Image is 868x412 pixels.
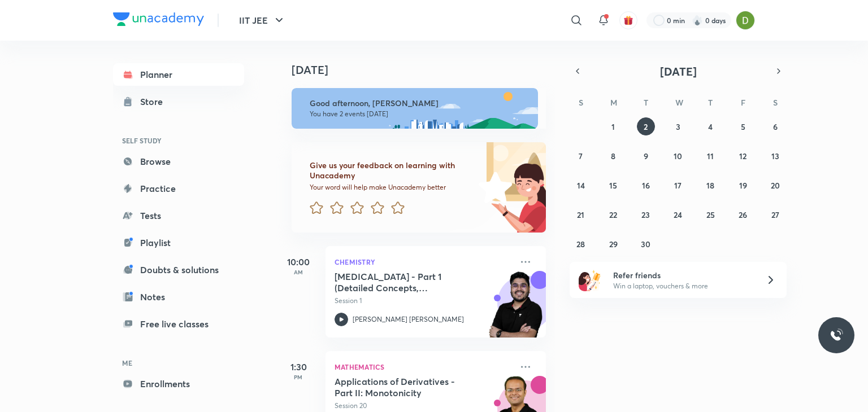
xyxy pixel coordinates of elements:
h5: Applications of Derivatives - Part II: Monotonicity [335,376,475,398]
abbr: September 24, 2025 [674,209,682,220]
img: Company Logo [113,12,204,26]
abbr: September 8, 2025 [611,151,615,161]
button: September 5, 2025 [734,117,752,135]
div: Store [140,95,170,108]
button: September 18, 2025 [701,176,719,194]
abbr: Tuesday [644,97,648,108]
a: Company Logo [113,12,204,29]
abbr: September 26, 2025 [739,209,747,220]
abbr: September 4, 2025 [708,121,713,132]
a: Practice [113,177,244,200]
p: Your word will help make Unacademy better [310,183,475,192]
p: Win a laptop, vouchers & more [613,281,752,291]
abbr: September 21, 2025 [577,209,584,220]
a: Browse [113,150,244,173]
button: September 22, 2025 [604,205,622,223]
abbr: September 10, 2025 [674,151,682,161]
p: PM [276,374,321,380]
p: [PERSON_NAME] [PERSON_NAME] [353,314,464,325]
a: Free live classes [113,313,244,335]
abbr: September 25, 2025 [706,209,715,220]
abbr: September 30, 2025 [641,239,650,249]
button: September 23, 2025 [637,205,655,223]
button: September 14, 2025 [572,176,590,194]
button: September 9, 2025 [637,147,655,165]
abbr: Wednesday [675,97,683,108]
button: September 29, 2025 [604,235,622,253]
button: September 24, 2025 [669,205,687,223]
h6: SELF STUDY [113,131,244,150]
abbr: September 22, 2025 [609,209,617,220]
abbr: September 2, 2025 [644,121,648,132]
a: Planner [113,63,244,86]
p: You have 2 events [DATE] [310,109,528,119]
img: ttu [830,328,843,342]
button: September 15, 2025 [604,176,622,194]
button: September 21, 2025 [572,205,590,223]
abbr: Sunday [579,97,583,108]
img: Divyani Bhatkar [736,11,755,30]
button: September 27, 2025 [766,205,784,223]
button: September 20, 2025 [766,176,784,194]
button: September 26, 2025 [734,205,752,223]
h5: Hydrocarbons - Part 1 (Detailed Concepts, Mechanism, Critical Thinking and Illustartions) [335,271,475,293]
abbr: September 3, 2025 [676,121,680,132]
abbr: Thursday [708,97,713,108]
abbr: September 7, 2025 [579,151,583,161]
abbr: September 17, 2025 [674,180,682,191]
button: September 13, 2025 [766,147,784,165]
a: Playlist [113,231,244,254]
abbr: September 16, 2025 [642,180,650,191]
button: September 8, 2025 [604,147,622,165]
img: unacademy [484,271,546,349]
abbr: September 12, 2025 [739,151,747,161]
p: AM [276,269,321,275]
h4: [DATE] [292,63,557,77]
button: September 28, 2025 [572,235,590,253]
button: September 17, 2025 [669,176,687,194]
abbr: September 29, 2025 [609,239,618,249]
button: September 30, 2025 [637,235,655,253]
a: Store [113,90,244,113]
abbr: Saturday [773,97,778,108]
abbr: Monday [610,97,617,108]
p: Mathematics [335,360,512,374]
abbr: September 14, 2025 [577,180,585,191]
button: September 11, 2025 [701,147,719,165]
button: September 2, 2025 [637,117,655,135]
a: Tests [113,204,244,227]
p: Chemistry [335,255,512,269]
button: September 1, 2025 [604,117,622,135]
abbr: September 1, 2025 [611,121,615,132]
abbr: September 5, 2025 [741,121,745,132]
h6: Good afternoon, [PERSON_NAME] [310,98,528,108]
a: Doubts & solutions [113,258,244,281]
button: September 16, 2025 [637,176,655,194]
abbr: Friday [741,97,745,108]
button: September 19, 2025 [734,176,752,194]
h6: Refer friends [613,269,752,281]
abbr: September 15, 2025 [609,180,617,191]
abbr: September 19, 2025 [739,180,747,191]
abbr: September 28, 2025 [576,239,585,249]
h6: Give us your feedback on learning with Unacademy [310,160,475,181]
img: avatar [623,15,633,25]
abbr: September 18, 2025 [706,180,714,191]
button: September 10, 2025 [669,147,687,165]
button: September 4, 2025 [701,117,719,135]
abbr: September 9, 2025 [644,151,648,161]
p: Session 1 [335,296,512,306]
abbr: September 23, 2025 [641,209,650,220]
abbr: September 20, 2025 [771,180,780,191]
abbr: September 13, 2025 [771,151,779,161]
abbr: September 27, 2025 [771,209,779,220]
img: afternoon [292,88,538,129]
h5: 1:30 [276,360,321,374]
button: September 12, 2025 [734,147,752,165]
img: referral [579,269,601,291]
a: Notes [113,286,244,308]
button: September 25, 2025 [701,205,719,223]
button: September 6, 2025 [766,117,784,135]
button: IIT JEE [232,9,293,32]
p: Session 20 [335,401,512,411]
